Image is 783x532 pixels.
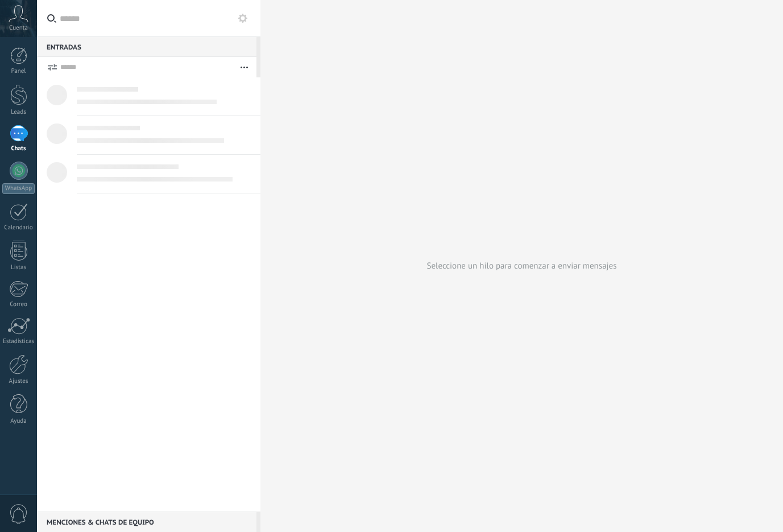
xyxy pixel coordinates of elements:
[2,109,35,116] div: Leads
[9,24,28,32] span: Cuenta
[37,36,256,57] div: Entradas
[2,224,35,232] div: Calendario
[2,264,35,271] div: Listas
[2,378,35,385] div: Ajustes
[2,338,35,345] div: Estadísticas
[2,68,35,75] div: Panel
[2,301,35,308] div: Correo
[37,512,256,532] div: Menciones & Chats de equipo
[2,145,35,152] div: Chats
[2,418,35,425] div: Ayuda
[2,183,35,194] div: WhatsApp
